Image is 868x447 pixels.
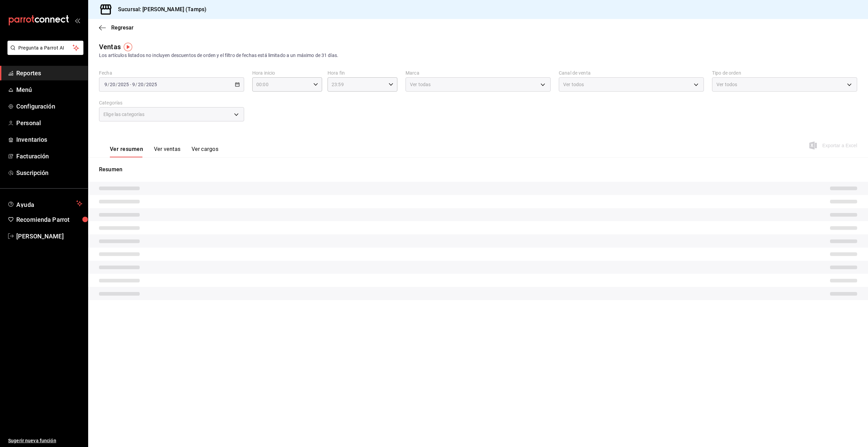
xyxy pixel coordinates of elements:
label: Fecha [99,71,244,75]
span: Ver todos [563,81,584,88]
span: Sugerir nueva función [8,437,82,444]
span: / [116,82,118,87]
label: Canal de venta [559,71,704,75]
span: Personal [16,118,82,128]
h3: Sucursal: [PERSON_NAME] (Tamps) [113,5,206,14]
p: Resumen [99,166,857,174]
button: Pregunta a Parrot AI [7,41,83,55]
span: Recomienda Parrot [16,215,82,224]
span: / [135,82,137,87]
span: Ayuda [16,199,74,208]
div: Ventas [99,42,121,52]
button: open_drawer_menu [75,18,80,23]
label: Hora fin [328,71,397,75]
span: / [144,82,146,87]
span: Inventarios [16,135,82,144]
label: Hora inicio [252,71,322,75]
span: Ver todos [716,81,737,88]
span: Reportes [16,69,82,78]
img: Tooltip marker [124,43,132,51]
span: Facturación [16,152,82,161]
input: -- [138,82,144,87]
input: ---- [118,82,129,87]
span: Suscripción [16,168,82,177]
span: Regresar [111,24,134,31]
input: -- [132,82,135,87]
button: Ver cargos [192,146,219,157]
label: Tipo de orden [712,71,857,75]
div: Los artículos listados no incluyen descuentos de orden y el filtro de fechas está limitado a un m... [99,52,857,59]
span: [PERSON_NAME] [16,232,82,241]
span: / [107,82,110,87]
div: navigation tabs [110,146,218,157]
span: Pregunta a Parrot AI [18,44,73,52]
span: Elige las categorías [103,111,145,118]
span: Ver todas [410,81,431,88]
button: Regresar [99,24,134,31]
span: Menú [16,85,82,94]
span: Configuración [16,102,82,111]
input: -- [104,82,107,87]
span: - [130,82,131,87]
label: Marca [406,71,551,75]
a: Pregunta a Parrot AI [5,49,83,56]
label: Categorías [99,100,244,105]
button: Ver resumen [110,146,143,157]
input: ---- [146,82,157,87]
input: -- [110,82,116,87]
button: Ver ventas [154,146,181,157]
